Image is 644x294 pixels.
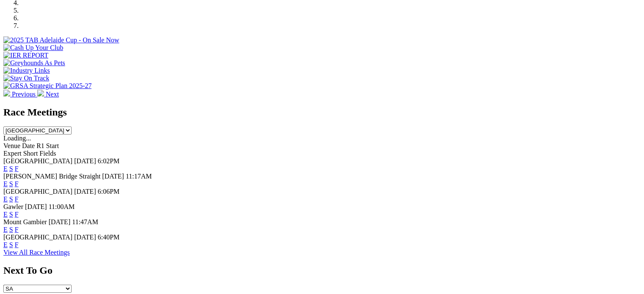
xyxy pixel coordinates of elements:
[9,195,13,203] a: S
[3,218,47,225] span: Mount Gambier
[49,218,71,225] span: [DATE]
[3,67,50,74] img: Industry Links
[3,249,70,256] a: View All Race Meetings
[49,203,75,210] span: 11:00AM
[72,218,98,225] span: 11:47AM
[3,173,100,180] span: [PERSON_NAME] Bridge Straight
[3,52,48,59] img: IER REPORT
[3,226,8,233] a: E
[39,150,56,157] span: Fields
[3,142,20,149] span: Venue
[3,211,8,218] a: E
[36,142,59,149] span: R1 Start
[3,265,641,276] h2: Next To Go
[3,180,8,187] a: E
[9,180,13,187] a: S
[3,135,31,142] span: Loading...
[3,188,72,195] span: [GEOGRAPHIC_DATA]
[23,150,38,157] span: Short
[9,241,13,248] a: S
[46,91,59,98] span: Next
[102,173,124,180] span: [DATE]
[3,241,8,248] a: E
[3,195,8,203] a: E
[74,188,96,195] span: [DATE]
[3,90,10,96] img: chevron-left-pager-white.svg
[3,150,22,157] span: Expert
[3,165,8,172] a: E
[98,188,120,195] span: 6:06PM
[74,157,96,165] span: [DATE]
[3,107,641,118] h2: Race Meetings
[22,142,35,149] span: Date
[9,226,13,233] a: S
[98,234,120,241] span: 6:40PM
[3,203,23,210] span: Gawler
[37,90,44,96] img: chevron-right-pager-white.svg
[3,157,72,165] span: [GEOGRAPHIC_DATA]
[25,203,47,210] span: [DATE]
[3,82,91,90] img: GRSA Strategic Plan 2025-27
[3,36,119,44] img: 2025 TAB Adelaide Cup - On Sale Now
[15,195,19,203] a: F
[3,74,49,82] img: Stay On Track
[126,173,152,180] span: 11:17AM
[15,165,19,172] a: F
[9,211,13,218] a: S
[15,211,19,218] a: F
[3,59,65,67] img: Greyhounds As Pets
[15,180,19,187] a: F
[15,241,19,248] a: F
[9,165,13,172] a: S
[12,91,36,98] span: Previous
[37,91,59,98] a: Next
[3,234,72,241] span: [GEOGRAPHIC_DATA]
[15,226,19,233] a: F
[3,91,37,98] a: Previous
[74,234,96,241] span: [DATE]
[3,44,63,52] img: Cash Up Your Club
[98,157,120,165] span: 6:02PM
